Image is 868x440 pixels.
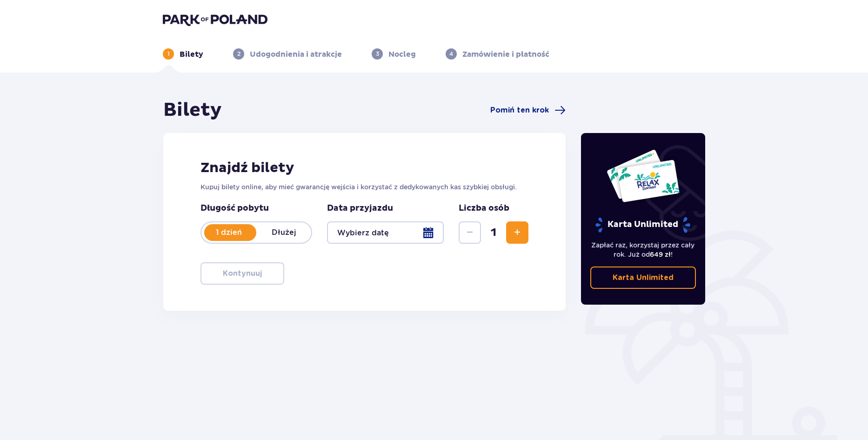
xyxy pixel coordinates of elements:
[223,268,262,279] p: Kontynuuj
[462,49,549,60] p: Zamówienie i płatność
[594,217,691,233] p: Karta Unlimited
[250,49,342,60] p: Udogodnienia i atrakcje
[490,105,566,116] a: Pomiń ten krok
[590,267,696,289] a: Karta Unlimited
[372,48,416,60] div: 3Nocleg
[201,227,256,238] p: 1 dzień
[163,13,267,26] img: Park of Poland logo
[506,221,528,244] button: Zwiększ
[483,226,504,240] span: 1
[459,221,481,244] button: Zmniejsz
[200,182,528,192] p: Kupuj bilety online, aby mieć gwarancję wejścia i korzystać z dedykowanych kas szybkiej obsługi.
[200,159,528,177] h2: Znajdź bilety
[237,50,240,58] p: 2
[163,48,203,60] div: 1Bilety
[590,240,696,259] p: Zapłać raz, korzystaj przez cały rok. Już od !
[256,227,311,238] p: Dłużej
[449,50,453,58] p: 4
[180,49,203,60] p: Bilety
[446,48,549,60] div: 4Zamówienie i płatność
[459,203,509,214] p: Liczba osób
[388,49,416,60] p: Nocleg
[606,149,680,203] img: Dwie karty całoroczne do Suntago z napisem 'UNLIMITED RELAX', na białym tle z tropikalnymi liśćmi...
[163,99,222,122] h1: Bilety
[167,50,170,58] p: 1
[200,203,312,214] p: Długość pobytu
[233,48,342,60] div: 2Udogodnienia i atrakcje
[376,50,379,58] p: 3
[327,203,393,214] p: Data przyjazdu
[613,273,674,283] p: Karta Unlimited
[650,251,671,258] span: 649 zł
[200,262,284,285] button: Kontynuuj
[490,105,549,115] span: Pomiń ten krok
